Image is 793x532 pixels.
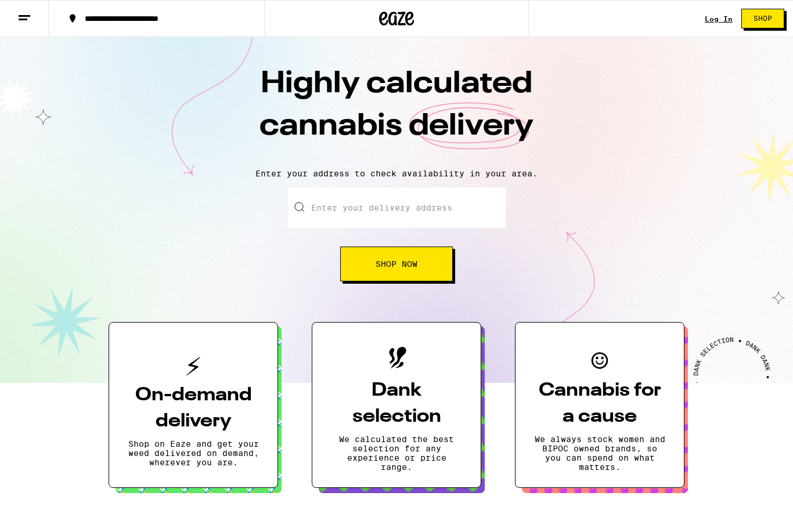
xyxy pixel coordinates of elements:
p: We always stock women and BIPOC owned brands, so you can spend on what matters. [534,435,665,472]
button: Shop [741,9,784,28]
button: Dank selectionWe calculated the best selection for any experience or price range. [312,322,481,488]
p: Enter your address to check availability in your area. [12,169,781,178]
h1: Highly calculated cannabis delivery [193,63,600,160]
button: On-demand deliveryShop on Eaze and get your weed delivered on demand, wherever you are. [109,322,278,488]
input: Enter your delivery address [288,187,506,228]
button: Cannabis for a causeWe always stock women and BIPOC owned brands, so you can spend on what matters. [515,322,684,488]
a: Log In [705,15,733,23]
a: Shop [733,9,793,28]
h3: Dank selection [331,378,462,430]
h3: On-demand delivery [128,382,259,435]
span: Shop [754,15,772,22]
p: Shop on Eaze and get your weed delivered on demand, wherever you are. [128,439,259,467]
span: Shop Now [376,260,417,268]
h3: Cannabis for a cause [534,378,665,430]
p: We calculated the best selection for any experience or price range. [331,435,462,472]
button: Shop Now [340,247,453,281]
